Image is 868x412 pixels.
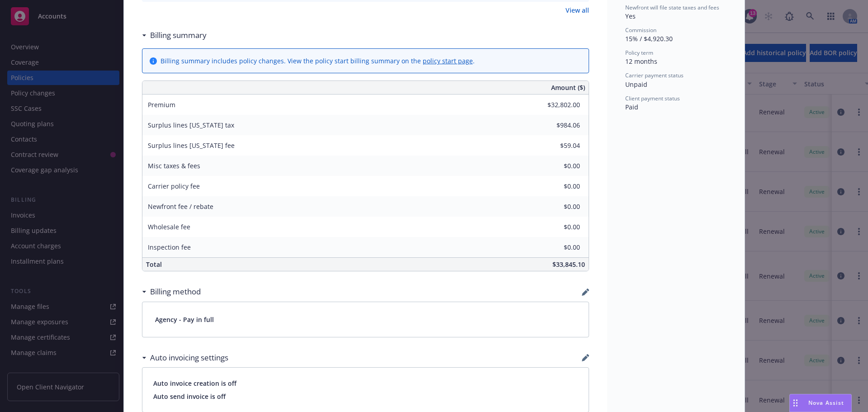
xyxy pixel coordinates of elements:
[625,4,719,11] span: Newfront will file state taxes and fees
[790,394,801,412] div: Drag to move
[150,352,228,364] h3: Auto invoicing settings
[146,260,162,269] span: Total
[527,98,585,112] input: 0.00
[527,200,585,213] input: 0.00
[148,182,200,190] span: Carrier policy fee
[551,83,585,92] span: Amount ($)
[150,29,207,41] h3: Billing summary
[148,100,175,109] span: Premium
[142,352,228,364] div: Auto invoicing settings
[527,180,585,193] input: 0.00
[625,34,673,43] span: 15% / $4,920.30
[142,29,207,41] div: Billing summary
[153,392,578,401] span: Auto send invoice is off
[148,243,191,251] span: Inspection fee
[808,399,844,407] span: Nova Assist
[160,56,475,66] div: Billing summary includes policy changes. View the policy start billing summary on the .
[625,26,656,34] span: Commission
[148,202,213,211] span: Newfront fee / rebate
[148,141,235,150] span: Surplus lines [US_STATE] fee
[552,260,585,269] span: $33,845.10
[625,12,636,20] span: Yes
[527,241,585,254] input: 0.00
[148,121,234,129] span: Surplus lines [US_STATE] tax
[625,80,647,89] span: Unpaid
[148,161,200,170] span: Misc taxes & fees
[625,103,638,111] span: Paid
[566,5,589,15] a: View all
[527,220,585,234] input: 0.00
[423,57,473,65] a: policy start page
[142,302,589,337] div: Agency - Pay in full
[148,223,190,231] span: Wholesale fee
[142,286,201,298] div: Billing method
[625,95,680,102] span: Client payment status
[625,49,653,57] span: Policy term
[625,57,657,66] span: 12 months
[150,286,201,298] h3: Billing method
[625,71,684,79] span: Carrier payment status
[789,394,852,412] button: Nova Assist
[527,139,585,152] input: 0.00
[527,118,585,132] input: 0.00
[527,159,585,173] input: 0.00
[153,379,578,388] span: Auto invoice creation is off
